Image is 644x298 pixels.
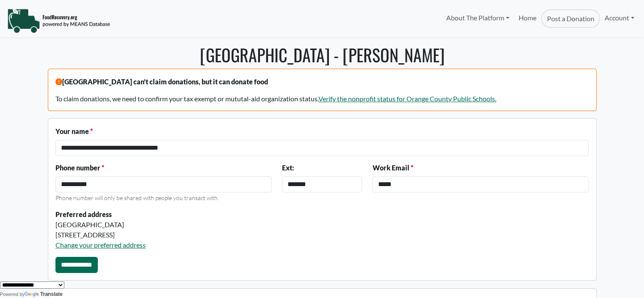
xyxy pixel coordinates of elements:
strong: Preferred address [55,210,112,218]
a: Post a Donation [541,9,600,28]
a: Translate [25,291,63,297]
p: To claim donations, we need to confirm your tax exempt or mututal-aid organization status. [55,94,589,104]
img: NavigationLogo_FoodRecovery-91c16205cd0af1ed486a0f1a7774a6544ea792ac00100771e7dd3ec7c0e58e41.png [7,8,110,33]
small: Phone number will only be shared with people you transact with. [55,194,219,201]
div: [STREET_ADDRESS] [55,230,362,240]
label: Work Email [372,163,413,173]
a: Home [514,9,541,28]
label: Phone number [55,163,104,173]
img: Google Translate [25,292,40,298]
a: Account [600,9,639,26]
a: About The Platform [441,9,514,26]
a: Verify the nonprofit status for Orange County Public Schools. [318,95,496,103]
h1: [GEOGRAPHIC_DATA] - [PERSON_NAME] [48,45,597,65]
p: [GEOGRAPHIC_DATA] can't claim donations, but it can donate food [55,77,589,87]
label: Ext: [282,163,294,173]
a: Change your preferred address [55,241,146,249]
label: Your name [55,126,93,136]
div: [GEOGRAPHIC_DATA] [55,220,362,230]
